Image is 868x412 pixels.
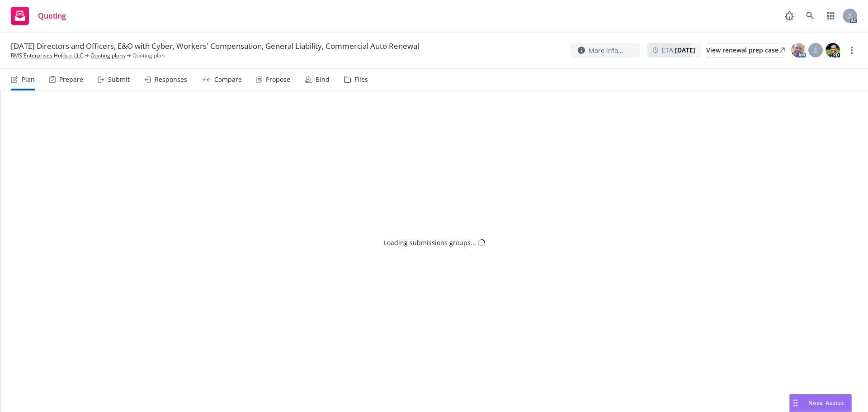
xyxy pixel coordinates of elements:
[675,46,695,54] strong: [DATE]
[155,76,187,83] div: Responses
[801,7,819,25] a: Search
[571,43,640,58] button: More info...
[354,76,368,83] div: Files
[822,7,840,25] a: Switch app
[780,7,798,25] a: Report a Bug
[384,238,476,247] div: Loading submissions groups...
[59,76,83,83] div: Prepare
[90,52,125,60] a: Quoting plans
[38,12,66,19] span: Quoting
[826,43,840,57] img: photo
[789,394,852,412] button: Nova Assist
[662,45,695,55] span: ETA :
[790,394,801,412] div: Drag to move
[22,76,35,83] div: Plan
[266,76,290,83] div: Propose
[11,41,419,52] span: [DATE] Directors and Officers, E&O with Cyber, Workers' Compensation, General Liability, Commerci...
[589,46,623,55] span: More info...
[132,52,165,60] span: Quoting plan
[7,3,70,28] a: Quoting
[808,399,844,407] span: Nova Assist
[214,76,242,83] div: Compare
[706,43,785,57] a: View renewal prep case
[11,52,83,60] a: RMS Enterprises Holdco, LLC
[108,76,130,83] div: Submit
[846,45,857,56] a: more
[791,43,806,57] img: photo
[706,43,785,57] div: View renewal prep case
[316,76,330,83] div: Bind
